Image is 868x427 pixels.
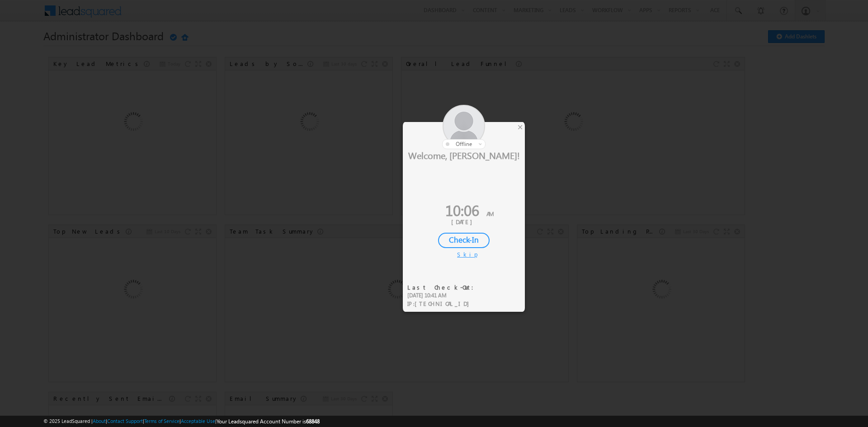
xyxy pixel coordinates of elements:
[438,233,490,248] div: Check-In
[43,417,320,426] span: © 2025 LeadSquared | | | | |
[410,218,518,226] div: [DATE]
[403,149,525,161] div: Welcome, [PERSON_NAME]!
[217,418,320,425] span: Your Leadsquared Account Number is
[407,283,479,291] div: Last Check-Out:
[93,418,106,424] a: About
[515,122,525,132] div: ×
[445,200,479,220] span: 10:06
[107,418,143,424] a: Contact Support
[407,291,479,300] div: [DATE] 10:41 AM
[486,210,494,217] span: AM
[415,300,474,307] span: [TECHNICAL_ID]
[457,250,471,258] div: Skip
[306,418,320,425] span: 68848
[407,300,479,308] div: IP :
[144,418,179,424] a: Terms of Service
[181,418,215,424] a: Acceptable Use
[456,141,472,147] span: offline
